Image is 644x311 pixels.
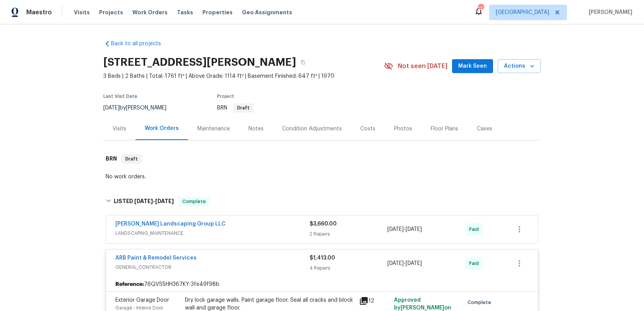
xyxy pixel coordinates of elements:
[310,221,337,227] span: $3,660.00
[115,280,144,288] b: Reference:
[132,9,168,16] span: Work Orders
[103,105,120,111] span: [DATE]
[478,5,483,12] div: 12
[113,125,126,133] div: Visits
[115,263,310,271] span: GENERAL_CONTRACTOR
[496,9,549,16] span: [GEOGRAPHIC_DATA]
[155,198,174,204] span: [DATE]
[197,125,230,133] div: Maintenance
[394,125,412,133] div: Photos
[134,198,174,204] span: -
[115,297,169,303] span: Exterior Garage Door
[310,230,387,238] div: 2 Repairs
[103,189,541,214] div: LISTED [DATE]-[DATE]Complete
[452,59,493,73] button: Mark Seen
[106,277,538,291] div: 76QVS5HH367KY-3fe49f98b
[217,94,234,99] span: Project
[115,221,226,227] a: [PERSON_NAME] Landscaping Group LLC
[114,197,174,206] h6: LISTED
[387,226,422,233] span: -
[26,9,52,16] span: Maestro
[103,94,137,99] span: Last Visit Date
[468,299,494,306] span: Complete
[103,147,541,171] div: BRN Draft
[103,72,384,80] span: 3 Beds | 2 Baths | Total: 1761 ft² | Above Grade: 1114 ft² | Basement Finished: 647 ft² | 1970
[74,9,90,16] span: Visits
[103,103,176,113] div: by [PERSON_NAME]
[296,55,310,69] button: Copy Address
[469,226,482,233] span: Paid
[99,9,123,16] span: Projects
[310,255,335,261] span: $1,413.00
[469,260,482,267] span: Paid
[115,255,197,261] a: ARB Paint & Remodel Services
[217,105,253,111] span: BRN
[387,260,422,267] span: -
[145,125,179,132] div: Work Orders
[406,227,422,232] span: [DATE]
[282,125,342,133] div: Condition Adjustments
[387,261,404,266] span: [DATE]
[103,40,178,48] a: Back to all projects
[586,9,632,16] span: [PERSON_NAME]
[134,198,153,204] span: [DATE]
[248,125,264,133] div: Notes
[398,62,447,70] span: Not seen [DATE]
[360,125,375,133] div: Costs
[202,9,233,16] span: Properties
[431,125,458,133] div: Floor Plans
[498,59,541,73] button: Actions
[115,229,310,237] span: LANDSCAPING_MAINTENANCE
[177,10,193,15] span: Tasks
[122,155,141,163] span: Draft
[234,106,253,110] span: Draft
[387,227,404,232] span: [DATE]
[406,261,422,266] span: [DATE]
[103,58,296,66] h2: [STREET_ADDRESS][PERSON_NAME]
[310,264,387,272] div: 4 Repairs
[179,198,209,205] span: Complete
[106,154,117,164] h6: BRN
[106,173,538,181] div: No work orders.
[504,62,534,71] span: Actions
[458,62,487,71] span: Mark Seen
[359,296,389,306] div: 12
[242,9,292,16] span: Geo Assignments
[477,125,492,133] div: Cases
[115,306,163,310] span: Garage - Interior Door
